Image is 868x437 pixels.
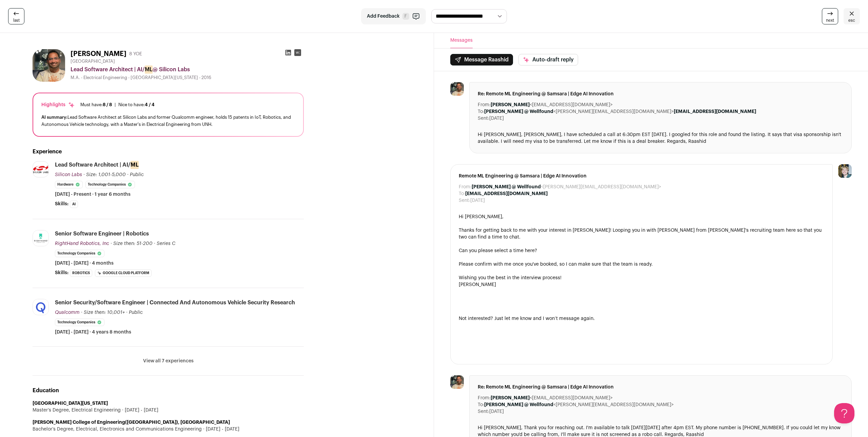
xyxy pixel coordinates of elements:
button: Add Feedback F [361,8,426,24]
img: 61919b41d858f92cbc6f287c87d86bfe2f0c5aa13b5c456c94de63e038d789bf.jpg [33,299,48,315]
div: Thanks for getting back to me with your interest in [PERSON_NAME]! Looping you in with [PERSON_NA... [459,227,824,241]
span: Qualcomm [55,310,80,315]
dd: <[PERSON_NAME][EMAIL_ADDRESS][DOMAIN_NAME]> [484,401,674,408]
span: · Size: 1,001-5,000 [83,172,126,177]
a: last [8,8,24,24]
mark: ML [145,65,153,74]
span: [DATE] - [DATE] · 4 months [55,260,114,267]
mark: ML [131,161,139,169]
span: F [402,13,409,20]
span: AI summary: [41,115,67,119]
div: Lead Software Architect | AI/ @ Silicon Labs [71,65,304,74]
div: M.A. - Electrical Engineering - [GEOGRAPHIC_DATA][US_STATE] - 2016 [71,75,304,80]
img: 6494470-medium_jpg [838,164,852,178]
span: · [126,309,127,316]
div: [PERSON_NAME] [459,281,824,288]
button: Message Raashid [450,54,513,65]
ul: | [80,102,155,108]
dt: To: [459,190,465,197]
dt: To: [478,108,484,115]
button: Messages [450,33,473,48]
li: Technology Companies [85,181,135,188]
dd: [DATE] [470,197,485,204]
span: [DATE] - [DATE] · 4 years 8 months [55,329,131,336]
span: · Size then: 10,001+ [81,310,125,315]
dd: <[EMAIL_ADDRESS][DOMAIN_NAME]> [491,395,613,401]
dd: [DATE] [489,408,504,415]
span: Re: Remote ML Engineering @ Samsara | Edge AI Innovation [478,384,843,391]
div: Must have: [80,102,112,108]
strong: [PERSON_NAME] College of Engineering([GEOGRAPHIC_DATA]), [GEOGRAPHIC_DATA] [33,420,230,425]
div: Lead Software Architect at Silicon Labs and former Qualcomm engineer, holds 15 patents in IoT, Ro... [41,114,295,128]
strong: [GEOGRAPHIC_DATA][US_STATE] [33,401,108,406]
dt: From: [459,184,472,190]
b: [PERSON_NAME] [491,396,530,400]
b: [EMAIL_ADDRESS][DOMAIN_NAME] [674,109,756,114]
dt: To: [478,401,484,408]
div: Lead Software Architect | AI/ [55,161,139,169]
dd: <[EMAIL_ADDRESS][DOMAIN_NAME]> [491,101,613,108]
li: Robotics [70,269,92,277]
li: AI [70,201,78,208]
b: [PERSON_NAME] @ Wellfound [484,109,553,114]
img: fbf2116ecfff4ad28aa9fdf7678ddf3ce8c0b85705d348f7f1acfeb4826e5097 [450,375,464,389]
span: esc [848,18,855,23]
div: Hi [PERSON_NAME], [459,213,824,220]
a: next [822,8,838,24]
span: Series C [157,241,175,246]
b: [PERSON_NAME] @ Wellfound [472,185,541,189]
img: fbf2116ecfff4ad28aa9fdf7678ddf3ce8c0b85705d348f7f1acfeb4826e5097 [450,82,464,96]
span: 4 / 4 [145,102,155,107]
span: next [826,18,834,23]
iframe: Help Scout Beacon - Open [834,403,854,423]
b: [PERSON_NAME] @ Wellfound [484,402,553,407]
span: · [154,240,155,247]
dt: Sent: [478,408,489,415]
h2: Education [33,386,304,395]
div: 8 YOE [129,51,142,57]
span: Add Feedback [367,13,400,20]
div: Master’s Degree, Electrical Engineering [33,407,304,414]
button: View all 7 experiences [143,358,194,364]
dt: Sent: [478,115,489,122]
span: Re: Remote ML Engineering @ Samsara | Edge AI Innovation [478,91,843,97]
div: Senior Security/Software Engineer | Connected and Autonomous Vehicle Security Research [55,299,295,306]
dd: <[PERSON_NAME][EMAIL_ADDRESS][DOMAIN_NAME]> [484,108,756,115]
div: Not interested? Just let me know and I won’t message again. [459,315,824,322]
span: · [127,171,129,178]
dd: [DATE] [489,115,504,122]
li: Google Cloud Platform [95,269,152,277]
img: fbf2116ecfff4ad28aa9fdf7678ddf3ce8c0b85705d348f7f1acfeb4826e5097 [33,49,65,82]
div: Please confirm with me once you've booked, so I can make sure that the team is ready. [459,261,824,268]
div: Wishing you the best in the interview process! [459,274,824,281]
div: Highlights [41,101,75,108]
a: Can you please select a time here? [459,248,537,253]
span: [DATE] - [DATE] [121,407,158,414]
div: Senior Software Engineer | Robotics [55,230,149,237]
h2: Experience [33,148,304,156]
span: [DATE] - [DATE] [202,426,239,433]
span: RightHand Robotics, Inc [55,241,109,246]
span: · Size then: 51-200 [111,241,153,246]
span: last [13,18,20,23]
button: Auto-draft reply [518,54,578,65]
span: 8 / 8 [103,102,112,107]
span: Skills: [55,269,68,276]
dt: Sent: [459,197,470,204]
div: Bachelor’s Degree, Electrical, Electronics and Communications Engineering [33,426,304,433]
span: Public [129,310,143,315]
span: Silicon Labs [55,172,82,177]
div: Hi [PERSON_NAME], [PERSON_NAME], I have scheduled a call at 6:30pm EST [DATE]. I googled for this... [478,131,843,145]
dt: From: [478,395,491,401]
b: [EMAIL_ADDRESS][DOMAIN_NAME] [465,191,548,196]
h1: [PERSON_NAME] [71,49,126,59]
span: Remote ML Engineering @ Samsara | Edge AI Innovation [459,173,824,179]
div: Nice to have: [118,102,155,108]
li: Technology Companies [55,250,104,257]
li: Technology Companies [55,319,104,326]
span: [DATE] - Present · 1 year 6 months [55,191,131,198]
li: Hardware [55,181,83,188]
span: Skills: [55,201,68,207]
span: Public [130,172,144,177]
a: esc [844,8,860,24]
